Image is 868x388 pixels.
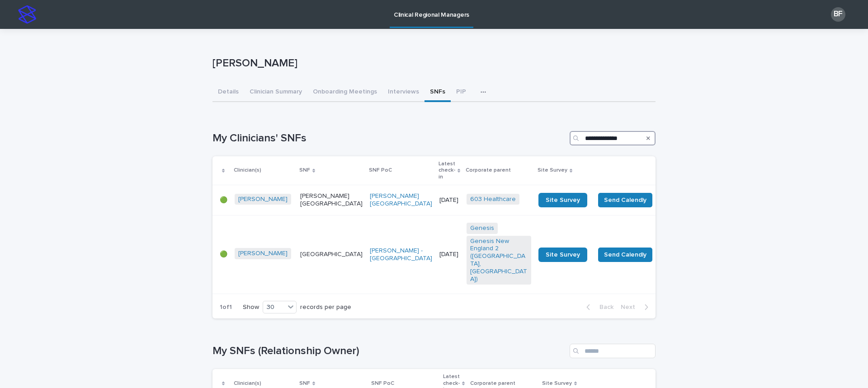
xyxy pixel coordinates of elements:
span: Send Calendly [604,250,646,259]
tr: 🟢[PERSON_NAME] [PERSON_NAME][GEOGRAPHIC_DATA][PERSON_NAME][GEOGRAPHIC_DATA] [DATE]603 Healthcare ... [212,185,720,215]
p: Clinician(s) [234,165,261,175]
p: Corporate parent [466,165,511,175]
button: Interviews [382,83,425,102]
button: Send Calendly [598,193,652,207]
span: Next [621,304,641,310]
h1: My Clinicians' SNFs [212,132,566,145]
p: [PERSON_NAME][GEOGRAPHIC_DATA] [300,192,363,208]
p: SNF [299,165,310,175]
a: [PERSON_NAME] [238,196,288,203]
span: Site Survey [546,252,580,258]
button: Clinician Summary [244,83,307,102]
div: 30 [263,303,285,312]
button: SNFs [425,83,451,102]
p: SNF PoC [369,165,392,175]
p: 🟢 [220,251,227,258]
button: PIP [451,83,472,102]
div: BF [831,7,845,22]
p: Latest check-in [439,159,455,182]
p: [PERSON_NAME] [212,57,652,70]
p: 🟢 [220,196,227,204]
input: Search [570,131,656,145]
a: [PERSON_NAME] - [GEOGRAPHIC_DATA] [370,247,432,262]
p: [GEOGRAPHIC_DATA] [300,251,363,258]
span: Site Survey [546,197,580,203]
a: Site Survey [538,193,587,207]
button: Details [212,83,244,102]
p: [DATE] [439,251,459,258]
a: Site Survey [538,248,587,262]
tr: 🟢[PERSON_NAME] [GEOGRAPHIC_DATA][PERSON_NAME] - [GEOGRAPHIC_DATA] [DATE]Genesis Genesis New Engla... [212,215,720,294]
h1: My SNFs (Relationship Owner) [212,345,566,358]
a: [PERSON_NAME][GEOGRAPHIC_DATA] [370,192,432,208]
button: Onboarding Meetings [307,83,382,102]
a: Genesis [470,224,494,232]
p: Site Survey [538,165,567,175]
span: Back [594,304,613,310]
span: Send Calendly [604,196,646,205]
a: 603 Healthcare [470,196,516,203]
img: stacker-logo-s-only.png [18,5,36,23]
p: 1 of 1 [212,296,239,318]
a: Genesis New England 2 ([GEOGRAPHIC_DATA], [GEOGRAPHIC_DATA]) [470,238,528,283]
button: Back [579,303,617,311]
p: [DATE] [439,196,459,204]
input: Search [570,344,656,358]
p: records per page [300,304,351,311]
p: Show [243,304,259,311]
a: [PERSON_NAME] [238,250,288,257]
button: Send Calendly [598,248,652,262]
button: Next [617,303,656,311]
